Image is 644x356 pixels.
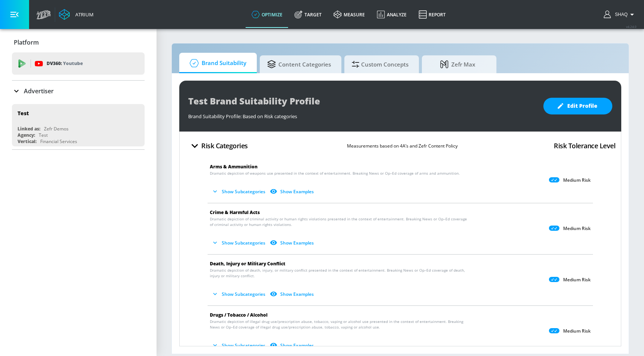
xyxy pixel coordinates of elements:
div: TestLinked as:Zefr DemosAgency:TestVertical:Financial Services [12,104,145,146]
a: Atrium [59,9,94,20]
span: Dramatic depiction of criminal activity or human rights violations presented in the context of en... [210,216,468,227]
button: Show Examples [268,339,317,352]
div: Atrium [72,11,94,18]
button: Show Subcategories [210,339,268,352]
div: Agency: [18,132,35,138]
span: login as: shaquille.huang@zefr.com [612,12,628,17]
span: Crime & Harmful Acts [210,209,260,216]
div: Brand Suitability Profile: Based on Risk categories [188,109,536,120]
a: measure [328,1,371,28]
div: Zefr Demos [44,126,69,132]
span: Drugs / Tobacco / Alcohol [210,312,268,318]
h4: Risk Tolerance Level [554,140,615,151]
p: Medium Risk [563,328,591,334]
p: Youtube [63,59,83,67]
a: Analyze [371,1,413,28]
div: Vertical: [18,138,37,145]
span: Content Categories [267,55,331,73]
span: Zefr Max [429,55,486,73]
button: Risk Categories [185,137,251,155]
button: Show Subcategories [210,288,268,300]
a: optimize [246,1,288,28]
h4: Risk Categories [201,140,248,151]
p: Advertiser [24,87,54,95]
button: Show Examples [268,237,317,249]
p: Medium Risk [563,177,591,183]
p: Medium Risk [563,226,591,232]
button: Edit Profile [543,98,612,114]
p: Platform [14,38,39,46]
p: DV360: [47,59,83,68]
button: Show Examples [268,288,317,300]
button: Shaq [604,10,637,19]
span: Dramatic depiction of weapons use presented in the context of entertainment. Breaking News or Op–... [210,171,460,176]
a: Report [413,1,452,28]
div: Advertiser [12,81,145,101]
p: Medium Risk [563,277,591,283]
div: DV360: Youtube [12,52,145,75]
span: Custom Concepts [352,55,408,73]
div: Financial Services [40,138,77,145]
button: Show Examples [268,185,317,198]
a: Target [288,1,328,28]
div: Test [39,132,48,138]
span: Arms & Ammunition [210,164,258,170]
div: Test [18,110,29,117]
button: Show Subcategories [210,237,268,249]
div: Platform [12,32,145,53]
span: Dramatic depiction of death, injury, or military conflict presented in the context of entertainme... [210,268,468,279]
p: Measurements based on 4A’s and Zefr Content Policy [347,142,458,150]
span: Brand Suitability [187,54,246,72]
button: Show Subcategories [210,185,268,198]
span: Death, Injury or Military Conflict [210,260,285,267]
div: Linked as: [18,126,40,132]
span: v 4.24.0 [626,25,637,29]
span: Dramatic depiction of illegal drug use/prescription abuse, tobacco, vaping or alcohol use present... [210,319,468,330]
span: Edit Profile [558,101,597,111]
